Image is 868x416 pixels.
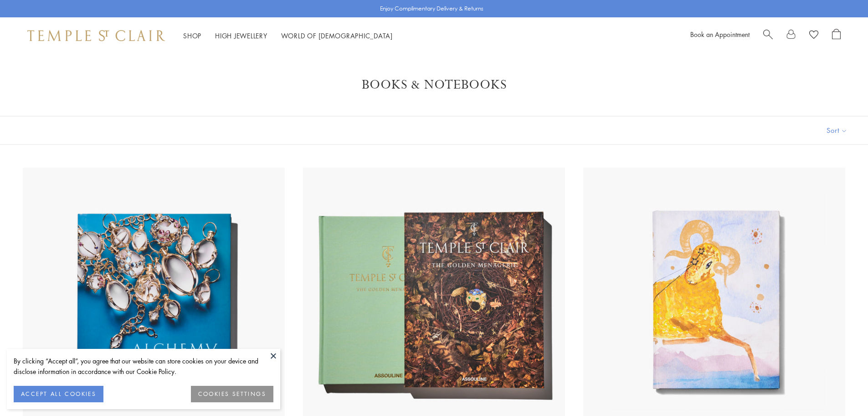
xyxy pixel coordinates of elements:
[763,29,773,42] a: Search
[183,30,393,42] nav: Main navigation
[690,30,750,39] a: Book an Appointment
[14,356,273,377] div: By clicking “Accept all”, you agree that our website can store cookies on your device and disclos...
[191,386,273,402] button: COOKIES SETTINGS
[27,30,165,41] img: Temple St. Clair
[822,373,859,407] iframe: Gorgias live chat messenger
[215,31,267,40] a: High JewelleryHigh Jewellery
[809,29,818,42] a: View Wishlist
[380,4,483,13] p: Enjoy Complimentary Delivery & Returns
[281,31,393,40] a: World of [DEMOGRAPHIC_DATA]World of [DEMOGRAPHIC_DATA]
[832,29,841,42] a: Open Shopping Bag
[14,386,103,402] button: ACCEPT ALL COOKIES
[183,31,201,40] a: ShopShop
[36,77,832,93] h1: Books & Notebooks
[806,116,868,144] button: Show sort by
